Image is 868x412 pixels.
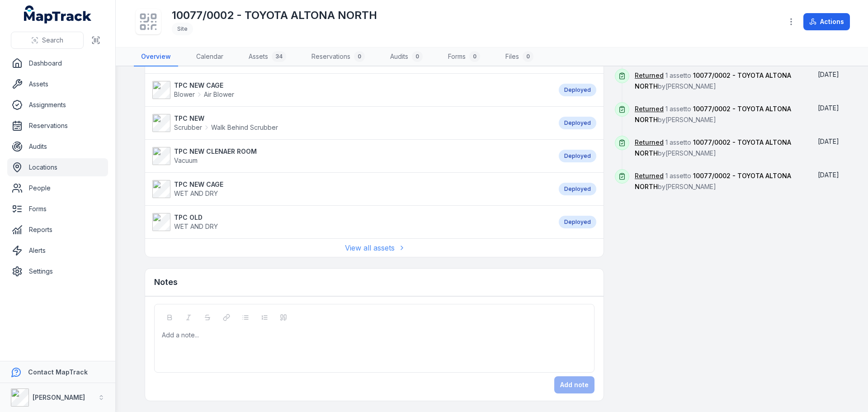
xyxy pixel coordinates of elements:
[7,117,108,135] a: Reservations
[272,51,286,62] div: 34
[174,114,278,123] strong: TPC NEW
[7,242,108,260] a: Alerts
[635,105,791,123] span: 10077/0002 - TOYOTA ALTONA NORTH
[174,213,218,222] strong: TPC OLD
[7,54,108,72] a: Dashboard
[174,81,234,90] strong: TPC NEW CAGE
[172,8,377,23] h1: 10077/0002 - TOYOTA ALTONA NORTH
[498,47,541,66] a: Files0
[7,137,108,156] a: Audits
[818,104,839,112] time: 7/29/2025, 2:16:34 PM
[152,114,550,132] a: TPC NEWScrubberWalk Behind Scrubber
[818,137,839,145] time: 7/29/2025, 2:16:34 PM
[635,172,791,190] span: 10077/0002 - TOYOTA ALTONA NORTH
[189,47,231,66] a: Calendar
[441,47,487,66] a: Forms0
[818,171,839,179] time: 7/29/2025, 2:13:44 PM
[345,242,404,253] a: View all assets
[635,138,664,147] a: Returned
[152,147,550,165] a: TPC NEW CLENAER ROOMVacuum
[412,51,423,62] div: 0
[523,51,533,62] div: 0
[635,104,664,114] a: Returned
[354,51,365,62] div: 0
[241,47,293,66] a: Assets34
[469,51,480,62] div: 0
[7,96,108,114] a: Assignments
[635,138,791,157] span: 1 asset to by [PERSON_NAME]
[204,90,234,99] span: Air Blower
[383,47,430,66] a: Audits0
[818,137,839,145] span: [DATE]
[7,158,108,176] a: Locations
[635,172,791,190] span: 1 asset to by [PERSON_NAME]
[818,71,839,78] span: [DATE]
[174,147,257,156] strong: TPC NEW CLENAER ROOM
[559,150,596,162] div: Deployed
[174,189,218,197] span: WET AND DRY
[559,84,596,96] div: Deployed
[7,179,108,197] a: People
[559,183,596,195] div: Deployed
[154,276,178,289] h3: Notes
[42,36,63,45] span: Search
[559,216,596,228] div: Deployed
[818,171,839,179] span: [DATE]
[635,171,664,180] a: Returned
[152,180,550,198] a: TPC NEW CAGEWET AND DRY
[134,47,178,66] a: Overview
[211,123,278,132] span: Walk Behind Scrubber
[7,262,108,280] a: Settings
[174,156,198,164] span: Vacuum
[152,213,550,231] a: TPC OLDWET AND DRY
[7,200,108,218] a: Forms
[172,23,193,35] div: Site
[24,5,92,24] a: MapTrack
[174,90,195,99] span: Blower
[635,71,664,80] a: Returned
[174,123,202,132] span: Scrubber
[11,32,84,49] button: Search
[7,75,108,93] a: Assets
[635,105,791,123] span: 1 asset to by [PERSON_NAME]
[803,13,850,30] button: Actions
[174,223,218,230] span: WET AND DRY
[635,138,791,157] span: 10077/0002 - TOYOTA ALTONA NORTH
[152,81,550,99] a: TPC NEW CAGEBlowerAir Blower
[28,368,88,376] strong: Contact MapTrack
[33,393,85,401] strong: [PERSON_NAME]
[635,71,791,90] span: 1 asset to by [PERSON_NAME]
[818,104,839,112] span: [DATE]
[818,71,839,78] time: 7/29/2025, 2:16:34 PM
[7,221,108,239] a: Reports
[559,117,596,129] div: Deployed
[304,47,372,66] a: Reservations0
[635,71,791,90] span: 10077/0002 - TOYOTA ALTONA NORTH
[174,180,223,189] strong: TPC NEW CAGE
